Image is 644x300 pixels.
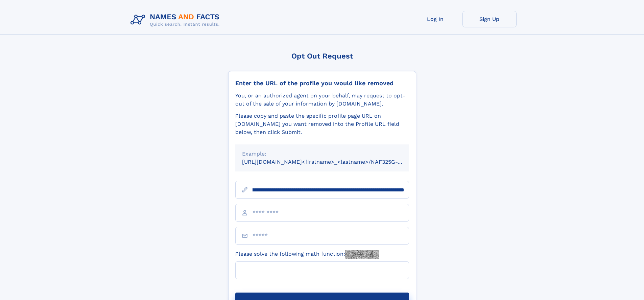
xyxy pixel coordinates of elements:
[242,150,402,158] div: Example:
[128,11,225,29] img: Logo Names and Facts
[462,11,517,27] a: Sign Up
[235,79,409,87] div: Enter the URL of the profile you would like removed
[228,52,416,60] div: Opt Out Request
[235,112,409,136] div: Please copy and paste the specific profile page URL on [DOMAIN_NAME] you want removed into the Pr...
[235,250,379,259] label: Please solve the following math function:
[408,11,462,27] a: Log In
[235,92,409,108] div: You, or an authorized agent on your behalf, may request to opt-out of the sale of your informatio...
[242,159,422,165] small: [URL][DOMAIN_NAME]<firstname>_<lastname>/NAF325G-xxxxxxxx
